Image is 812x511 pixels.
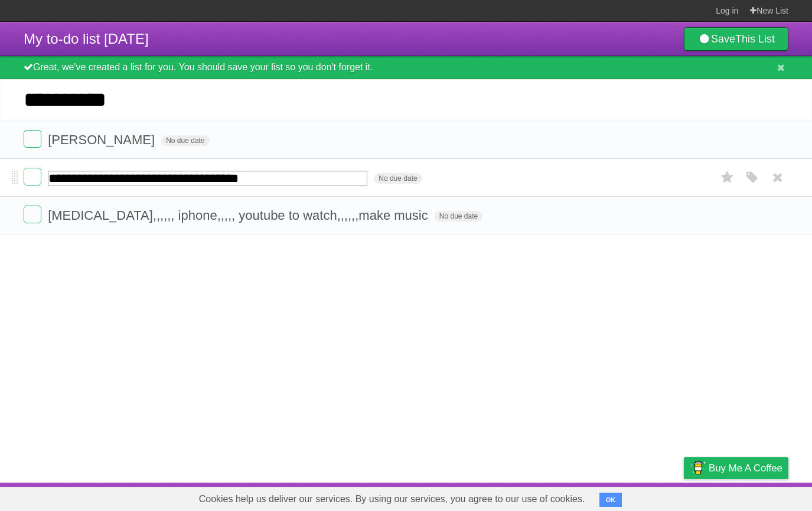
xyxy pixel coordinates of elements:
[24,168,41,185] label: Done
[714,486,788,508] a: Suggest a feature
[735,33,775,45] b: This List
[24,130,41,148] label: Done
[161,135,209,146] span: No due date
[690,458,706,478] img: Buy me a coffee
[684,457,788,479] a: Buy me a coffee
[435,211,482,222] span: No due date
[716,168,739,187] label: Star task
[187,487,597,511] span: Cookies help us deliver our services. By using our services, you agree to our use of cookies.
[48,208,431,223] span: [MEDICAL_DATA],,,,,, iphone,,,,, youtube to watch,,,,,,make music
[628,486,654,508] a: Terms
[709,458,782,479] span: Buy me a coffee
[527,486,552,508] a: About
[374,173,422,184] span: No due date
[668,486,699,508] a: Privacy
[599,493,622,507] button: OK
[24,31,149,47] span: My to-do list [DATE]
[48,132,158,147] span: [PERSON_NAME]
[684,27,788,51] a: SaveThis List
[566,486,614,508] a: Developers
[24,206,41,223] label: Done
